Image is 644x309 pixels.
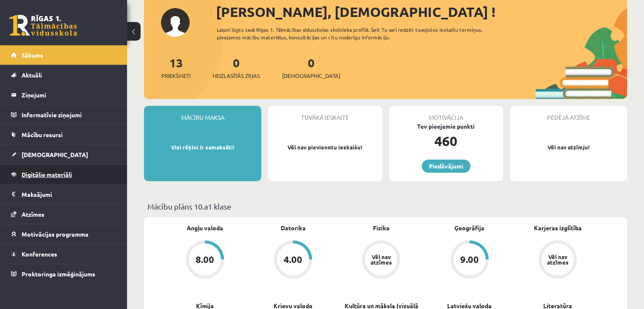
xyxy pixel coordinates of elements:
[11,224,116,244] a: Motivācijas programma
[281,223,306,232] a: Datorika
[11,45,116,65] a: Sākums
[22,105,116,124] legend: Informatīvie ziņojumi
[284,255,302,264] div: 4.00
[369,254,393,265] div: Vēl nav atzīmes
[213,72,260,80] span: Neizlasītās ziņas
[22,210,44,218] span: Atzīmes
[282,72,340,80] span: [DEMOGRAPHIC_DATA]
[22,51,43,59] span: Sākums
[11,204,116,224] a: Atzīmes
[217,26,507,41] div: Laipni lūgts savā Rīgas 1. Tālmācības vidusskolas skolnieka profilā. Šeit Tu vari redzēt tuvojošo...
[11,264,116,284] a: Proktoringa izmēģinājums
[187,223,223,232] a: Angļu valoda
[22,151,88,158] span: [DEMOGRAPHIC_DATA]
[11,145,116,164] a: [DEMOGRAPHIC_DATA]
[161,72,191,80] span: Priekšmeti
[11,185,116,204] a: Maksājumi
[11,65,116,85] a: Aktuāli
[11,125,116,144] a: Mācību resursi
[22,171,72,178] span: Digitālie materiāli
[460,255,479,264] div: 9.00
[213,55,260,80] a: 0Neizlasītās ziņas
[144,106,261,122] div: Mācību maksa
[147,201,624,212] p: Mācību plāns 10.a1 klase
[533,223,581,232] a: Karjeras izglītība
[426,240,514,280] a: 9.00
[161,240,249,280] a: 8.00
[422,160,470,173] a: Piedāvājumi
[22,230,88,238] span: Motivācijas programma
[389,106,503,122] div: Motivācija
[22,71,42,79] span: Aktuāli
[249,240,337,280] a: 4.00
[196,255,214,264] div: 8.00
[148,143,257,152] p: Visi rēķini ir samaksāti!
[22,85,116,105] legend: Ziņojumi
[373,223,390,232] a: Fizika
[216,2,627,22] div: [PERSON_NAME], [DEMOGRAPHIC_DATA] !
[11,165,116,184] a: Digitālie materiāli
[454,223,484,232] a: Ģeogrāfija
[337,240,425,280] a: Vēl nav atzīmes
[11,105,116,124] a: Informatīvie ziņojumi
[9,15,77,36] a: Rīgas 1. Tālmācības vidusskola
[514,240,602,280] a: Vēl nav atzīmes
[282,55,340,80] a: 0[DEMOGRAPHIC_DATA]
[389,122,503,131] div: Tev pieejamie punkti
[272,143,378,152] p: Vēl nav pievienotu ieskaišu!
[514,143,623,152] p: Vēl nav atzīmju!
[161,55,191,80] a: 13Priekšmeti
[22,185,116,204] legend: Maksājumi
[268,106,382,122] div: Tuvākā ieskaite
[22,250,57,258] span: Konferences
[389,131,503,151] div: 460
[546,254,569,265] div: Vēl nav atzīmes
[11,85,116,105] a: Ziņojumi
[510,106,627,122] div: Pēdējā atzīme
[22,270,95,278] span: Proktoringa izmēģinājums
[22,131,63,138] span: Mācību resursi
[11,244,116,264] a: Konferences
